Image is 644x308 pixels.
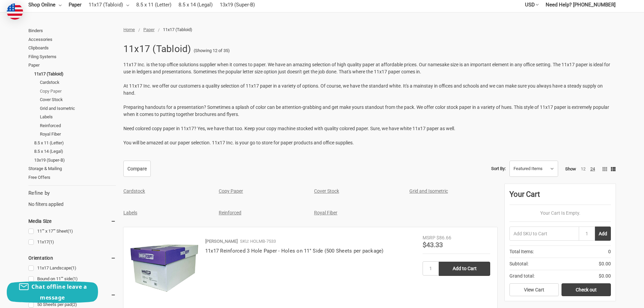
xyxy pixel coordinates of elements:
span: $86.66 [436,235,451,240]
a: 11x17 Landscape [28,264,116,273]
h5: Media Size [28,217,116,225]
span: Grand total: [509,273,534,280]
a: Storage & Mailing [28,164,116,173]
a: 11x17 (Tabloid) [34,70,116,78]
a: Accessories [28,35,116,44]
label: Sort By: [491,164,506,174]
a: Cover Stock [314,188,339,194]
p: SKU: HOLMB-7533 [240,238,276,245]
span: Chat offline leave a message [31,283,87,301]
span: (2) [72,302,77,307]
span: $43.33 [423,241,443,249]
a: Check out [562,283,611,296]
a: Labels [123,210,137,215]
a: Cardstock [123,188,145,194]
a: Filing Systems [28,52,116,61]
button: Chat offline leave a message [7,281,98,303]
img: 11x17 Reinforced 3 Hole Paper - Holes on 11'' Side (500 Sheets per package) [130,234,198,302]
span: (1) [49,239,54,244]
input: Add to Cart [439,262,490,276]
a: Home [123,27,135,32]
a: 8.5 x 14 (Legal) [34,147,116,156]
a: Copy Paper [219,188,243,194]
p: Your Cart Is Empty. [509,210,611,217]
a: 13x19 (Super-B) [34,156,116,165]
div: Your Cart [509,189,611,205]
a: 11x17 [28,238,116,247]
a: Paper [28,61,116,70]
a: 11"" x 17"" Sheet [28,227,116,236]
a: Compare [123,161,151,177]
button: Add [595,227,611,241]
span: At 11x17 Inc. we offer our customers a quality selection of 11x17 paper in a variety of options. ... [123,83,603,96]
a: Free Offers [28,173,116,182]
a: Reinforced [219,210,241,215]
div: MSRP [423,234,435,241]
h5: Orientation [28,254,116,262]
span: Need colored copy paper in 11x17? Yes, we have that too. Keep your copy machine stocked with qual... [123,126,455,131]
span: Total Items: [509,248,534,255]
a: Copy Paper [40,87,116,96]
span: 0 [608,248,611,255]
span: (1) [72,276,78,281]
a: Royal Fiber [314,210,337,215]
a: Reinforced [40,121,116,130]
span: (Showing 12 of 35) [194,47,230,54]
h1: 11x17 (Tabloid) [123,40,191,58]
a: 8.5 x 11 (Letter) [34,139,116,147]
span: (1) [68,229,73,234]
a: Grid and Isometric [40,104,116,113]
span: $0.00 [599,273,611,280]
a: Clipboards [28,44,116,52]
span: (1) [71,265,76,270]
a: Bound on 11"" side [28,275,116,284]
a: 11x17 Reinforced 3 Hole Paper - Holes on 11'' Side (500 Sheets per package) [205,248,384,254]
a: Grid and Isometric [409,188,448,194]
a: 24 [590,166,595,171]
a: Binders [28,26,116,35]
h5: Refine by [28,189,116,197]
p: [PERSON_NAME] [205,238,238,245]
div: No filters applied [28,189,116,208]
span: 11x17 (Tabloid) [163,27,192,32]
a: Paper [143,27,154,32]
a: Cover Stock [40,95,116,104]
a: 12 [581,166,586,171]
span: You will be amazed at our paper selection. 11x17 Inc. is your go to store for paper products and ... [123,140,354,145]
span: 11x17 Inc. is the top office solutions supplier when it comes to paper. We have an amazing select... [123,62,610,74]
span: Preparing handouts for a presentation? Sometimes a splash of color can be attention-grabbing and ... [123,104,609,117]
input: Add SKU to Cart [509,227,579,241]
a: View Cart [509,283,559,296]
a: Royal Fiber [40,130,116,139]
span: $0.00 [599,260,611,267]
img: duty and tax information for United States [7,3,23,20]
a: Labels [40,113,116,121]
span: Subtotal: [509,260,528,267]
a: Cardstock [40,78,116,87]
span: Show [565,166,576,171]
